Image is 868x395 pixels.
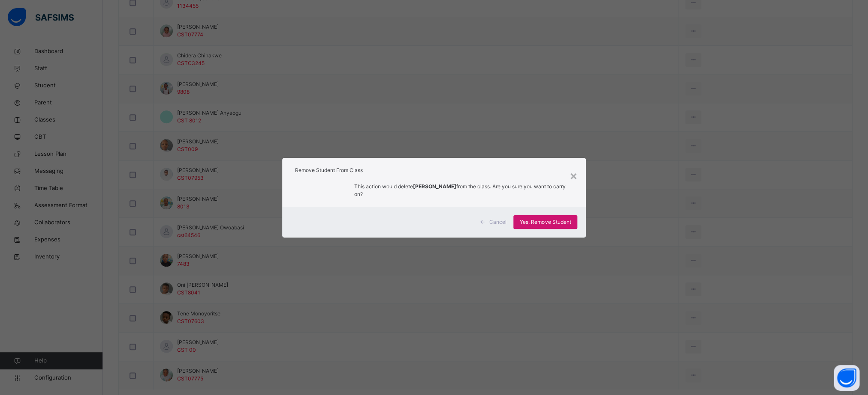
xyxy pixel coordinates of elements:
button: Open asap [834,365,859,391]
strong: [PERSON_NAME] [413,183,456,190]
span: Cancel [489,218,506,226]
span: Yes, Remove Student [520,218,571,226]
p: This action would delete from the class. Are you sure you want to carry on? [354,183,574,198]
div: × [569,166,577,184]
h1: Remove Student From Class [295,166,573,174]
